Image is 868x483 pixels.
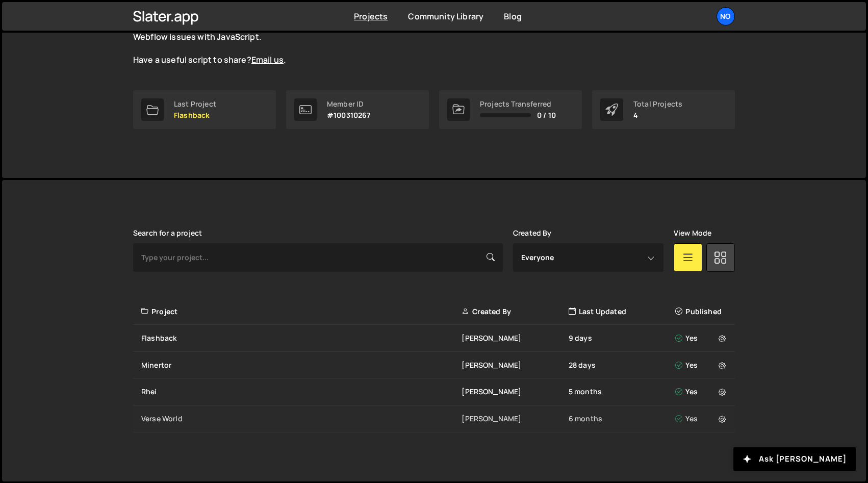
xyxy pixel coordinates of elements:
button: Ask [PERSON_NAME] [733,447,856,471]
div: Yes [675,360,729,370]
p: 4 [633,111,682,119]
div: Yes [675,387,729,397]
span: 0 / 10 [537,111,556,119]
a: No [717,7,735,26]
a: Projects [354,11,388,22]
p: #100310267 [327,111,371,119]
div: [PERSON_NAME] [462,414,568,424]
div: Projects Transferred [480,100,556,108]
div: Rhei [141,387,462,397]
div: Member ID [327,100,371,108]
div: [PERSON_NAME] [462,387,568,397]
div: 5 months [569,387,675,397]
div: Yes [675,333,729,343]
div: Published [675,307,729,317]
label: Search for a project [133,229,202,237]
div: [PERSON_NAME] [462,360,568,370]
input: Type your project... [133,243,503,272]
label: Created By [513,229,552,237]
div: Created By [462,307,568,317]
div: 28 days [569,360,675,370]
a: Minertor [PERSON_NAME] 28 days Yes [133,352,735,379]
div: Flashback [141,333,462,343]
a: Last Project Flashback [133,90,276,129]
div: Minertor [141,360,462,370]
div: Last Updated [569,307,675,317]
a: Community Library [408,11,483,22]
a: Blog [504,11,522,22]
div: Last Project [174,100,216,108]
a: Flashback [PERSON_NAME] 9 days Yes [133,325,735,352]
div: Total Projects [633,100,682,108]
div: 6 months [569,414,675,424]
a: Verse World [PERSON_NAME] 6 months Yes [133,405,735,433]
p: The is live and growing. Explore the curated scripts to solve common Webflow issues with JavaScri... [133,20,500,66]
p: Flashback [174,111,216,119]
label: View Mode [674,229,711,237]
div: Verse World [141,414,462,424]
a: Email us [251,54,284,65]
div: [PERSON_NAME] [462,333,568,343]
a: Rhei [PERSON_NAME] 5 months Yes [133,378,735,405]
div: Yes [675,414,729,424]
div: 9 days [569,333,675,343]
div: Project [141,307,462,317]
